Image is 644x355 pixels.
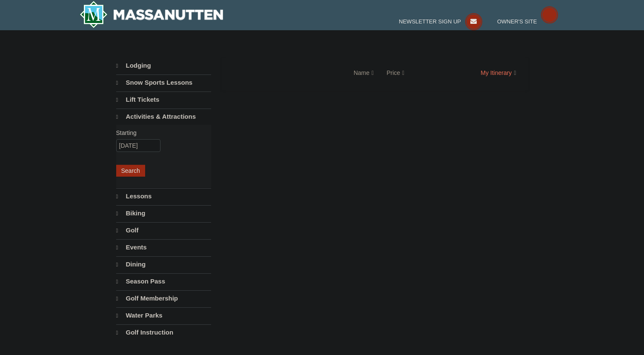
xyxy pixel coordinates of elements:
[116,58,211,74] a: Lodging
[116,165,145,177] button: Search
[116,188,211,204] a: Lessons
[116,307,211,324] a: Water Parks
[467,66,521,79] a: My Itinerary
[116,290,211,306] a: Golf Membership
[116,74,211,91] a: Snow Sports Lessons
[116,109,211,125] a: Activities & Attractions
[380,64,411,81] a: Price
[80,1,223,28] a: Massanutten Resort
[116,129,205,137] label: Starting
[497,18,537,25] span: Owner's Site
[399,18,461,25] span: Newsletter Sign Up
[116,205,211,221] a: Biking
[80,1,223,28] img: Massanutten Resort Logo
[347,64,380,81] a: Name
[116,256,211,272] a: Dining
[116,239,211,255] a: Events
[116,273,211,289] a: Season Pass
[116,222,211,238] a: Golf
[399,18,482,25] a: Newsletter Sign Up
[116,92,211,108] a: Lift Tickets
[497,18,558,25] a: Owner's Site
[116,324,211,341] a: Golf Instruction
